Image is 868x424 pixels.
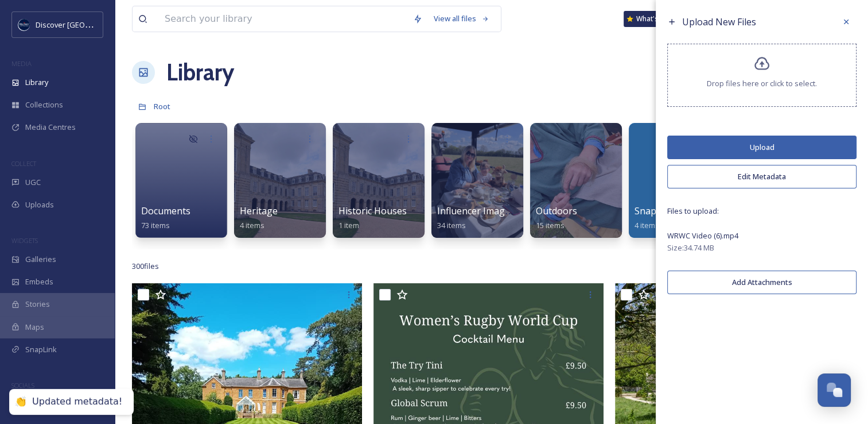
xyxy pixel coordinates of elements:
[667,230,738,241] span: WRWC Video (6).mp4
[25,99,63,110] span: Collections
[635,205,725,217] span: SnapSea Cover Icons
[667,206,857,217] span: Files to upload:
[682,16,756,28] span: Upload New Files
[25,122,76,133] span: Media Centres
[667,242,714,253] span: Size: 34.74 MB
[536,205,577,217] span: Outdoors
[141,220,170,230] span: 73 items
[25,254,56,265] span: Galleries
[536,220,565,230] span: 15 items
[25,322,44,333] span: Maps
[11,59,32,68] span: MEDIA
[141,206,190,230] a: Documents73 items
[141,205,190,217] span: Documents
[154,99,170,113] a: Root
[338,220,359,230] span: 1 item
[635,220,659,230] span: 4 items
[635,206,725,230] a: SnapSea Cover Icons4 items
[667,165,857,188] button: Edit Metadata
[437,220,466,230] span: 34 items
[36,19,140,30] span: Discover [GEOGRAPHIC_DATA]
[437,206,564,230] a: Influencer Images and Videos34 items
[159,6,407,32] input: Search your library
[707,78,817,89] span: Drop files here or click to select.
[25,177,41,188] span: UGC
[11,381,34,390] span: SOCIALS
[338,205,407,217] span: Historic Houses
[667,271,857,294] button: Add Attachments
[667,136,857,159] button: Upload
[624,11,681,27] a: What's New
[132,261,159,272] span: 300 file s
[25,77,48,88] span: Library
[818,373,851,407] button: Open Chat
[338,206,407,230] a: Historic Houses1 item
[11,236,38,245] span: WIDGETS
[25,299,50,310] span: Stories
[18,19,30,30] img: Untitled%20design%20%282%29.png
[437,205,564,217] span: Influencer Images and Videos
[25,276,53,287] span: Embeds
[154,101,170,111] span: Root
[25,344,57,355] span: SnapLink
[166,55,234,90] a: Library
[25,199,54,210] span: Uploads
[32,396,122,408] div: Updated metadata!
[536,206,577,230] a: Outdoors15 items
[240,220,264,230] span: 4 items
[428,7,495,30] a: View all files
[240,205,278,217] span: Heritage
[240,206,278,230] a: Heritage4 items
[15,396,26,408] div: 👏
[11,159,36,168] span: COLLECT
